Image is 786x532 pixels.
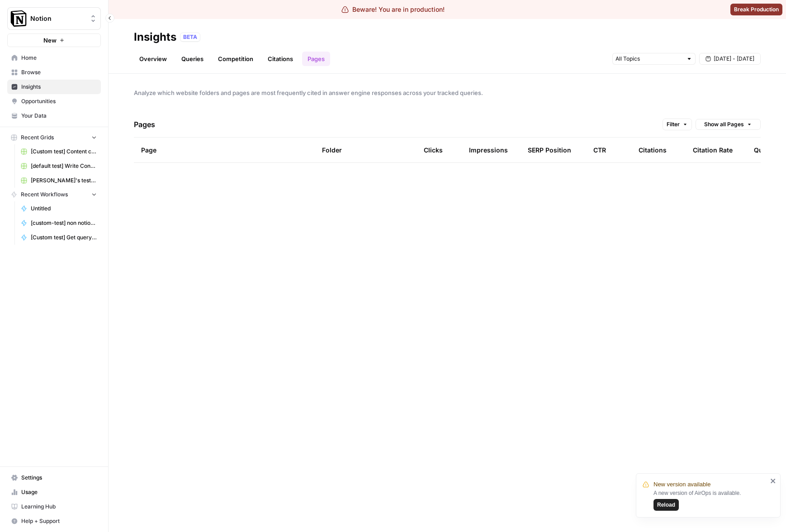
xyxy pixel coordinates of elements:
span: Break Production [734,5,779,14]
span: New version available [653,480,710,489]
div: BETA [180,33,200,42]
a: [default test] Write Content Briefs [17,159,101,173]
a: Your Data [7,109,101,123]
input: All Topics [616,54,682,63]
span: Reload [657,501,675,509]
button: Break Production [730,4,782,15]
a: Competition [213,52,259,66]
img: Notion Logo [10,10,27,27]
div: A new version of AirOps is available. [653,489,767,511]
span: Analyze which website folders and pages are most frequently cited in answer engine responses acro... [134,88,761,97]
span: Your Data [21,112,97,120]
span: Learning Hub [21,503,97,511]
span: Untitled [31,204,97,213]
div: Queries [754,138,778,162]
a: Queries [176,52,209,66]
a: Overview [134,52,172,66]
div: Page [141,138,156,162]
a: [Custom test] Get query fanout from topic [17,230,101,245]
span: [PERSON_NAME]'s test Grid [31,176,97,185]
a: Citations [262,52,298,66]
span: Help + Support [21,517,97,525]
span: [Custom test] Get query fanout from topic [31,233,97,242]
a: Browse [7,65,101,80]
span: Home [21,54,97,62]
div: Citations [639,138,667,162]
button: close [770,477,777,484]
span: New [43,36,57,45]
span: [DATE] - [DATE] [714,55,754,63]
span: Recent Workflows [21,190,68,199]
a: [custom-test] non notion page research [17,216,101,230]
div: Folder [322,138,342,162]
button: Workspace: Notion [7,7,101,30]
span: Opportunities [21,97,97,105]
button: [DATE] - [DATE] [699,53,761,65]
div: Insights [134,30,176,44]
button: New [7,33,101,47]
button: Reload [653,499,679,511]
a: Pages [302,52,330,66]
a: Insights [7,80,101,94]
a: [PERSON_NAME]'s test Grid [17,173,101,188]
button: Help + Support [7,514,101,528]
span: Usage [21,488,97,496]
a: Settings [7,470,101,485]
span: Notion [30,14,85,23]
button: Show all Pages [696,119,761,130]
a: [Custom test] Content creation flow [17,144,101,159]
a: Opportunities [7,94,101,109]
a: Usage [7,485,101,499]
span: Browse [21,68,97,76]
button: Recent Grids [7,131,101,144]
button: Recent Workflows [7,188,101,201]
span: Settings [21,474,97,482]
div: Clicks [424,138,443,162]
a: Learning Hub [7,499,101,514]
span: Insights [21,83,97,91]
div: SERP Position [528,138,571,162]
a: Untitled [17,201,101,216]
span: Filter [667,120,680,128]
span: [custom-test] non notion page research [31,219,97,227]
h4: Pages [134,112,155,137]
div: Beware! You are in production! [341,5,445,14]
a: Home [7,51,101,65]
div: Impressions [469,138,508,162]
button: Filter [663,119,692,130]
div: CTR [593,138,606,162]
div: Citation Rate [693,138,733,162]
span: Show all Pages [704,120,744,128]
span: [Custom test] Content creation flow [31,147,97,156]
span: [default test] Write Content Briefs [31,162,97,170]
span: Recent Grids [21,133,54,142]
